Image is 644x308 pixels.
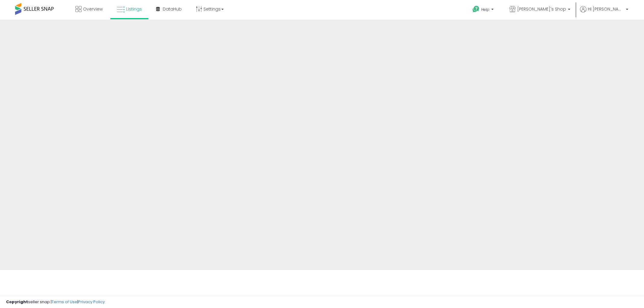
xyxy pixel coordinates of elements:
[468,1,500,20] a: Help
[83,6,103,12] span: Overview
[126,6,142,12] span: Listings
[472,5,480,13] i: Get Help
[517,6,566,12] span: [PERSON_NAME]'s Shop
[481,7,489,12] span: Help
[580,6,628,20] a: Hi [PERSON_NAME]
[588,6,624,12] span: Hi [PERSON_NAME]
[163,6,182,12] span: DataHub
